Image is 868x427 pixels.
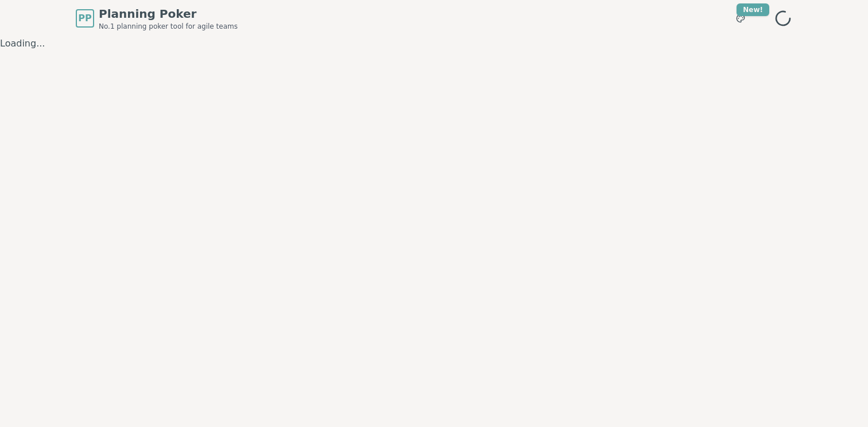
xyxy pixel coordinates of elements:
[99,22,238,31] span: No.1 planning poker tool for agile teams
[99,6,238,22] span: Planning Poker
[76,6,238,31] a: PPPlanning PokerNo.1 planning poker tool for agile teams
[730,8,751,29] button: New!
[78,11,91,25] span: PP
[737,3,769,16] div: New!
